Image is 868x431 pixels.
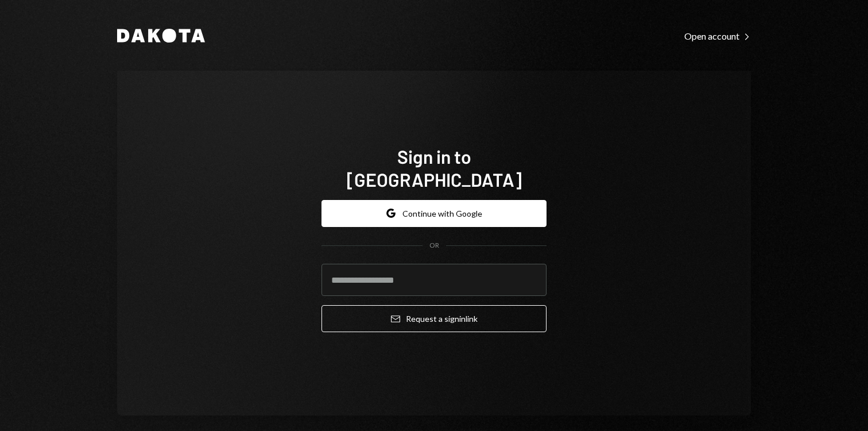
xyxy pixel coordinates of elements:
div: OR [429,241,439,251]
div: Open account [684,30,751,42]
button: Continue with Google [321,200,547,227]
a: Open account [684,29,751,42]
h1: Sign in to [GEOGRAPHIC_DATA] [321,145,547,191]
button: Request a signinlink [321,305,547,332]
